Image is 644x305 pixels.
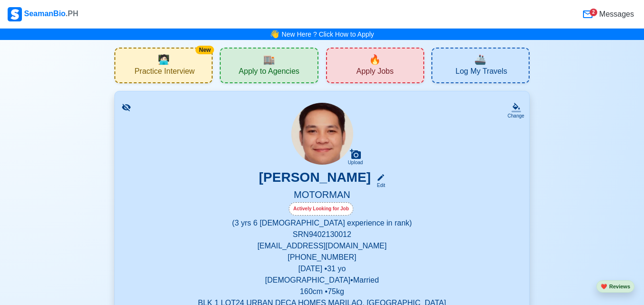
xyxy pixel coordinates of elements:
span: bell [267,27,282,41]
span: Apply Jobs [356,67,393,79]
div: SeamanBio [8,7,78,21]
div: Upload [348,160,363,166]
p: 160 cm • 75 kg [126,286,518,297]
div: 2 [590,9,597,16]
p: (3 yrs 6 [DEMOGRAPHIC_DATA] experience in rank) [126,217,518,229]
p: SRN 9402130012 [126,229,518,240]
span: Messages [597,9,634,20]
span: Apply to Agencies [239,67,299,79]
p: [DATE] • 31 yo [126,263,518,275]
span: Log My Travels [456,67,507,79]
p: [EMAIL_ADDRESS][DOMAIN_NAME] [126,240,518,252]
a: New Here ? Click How to Apply [282,30,374,38]
span: .PH [66,10,79,18]
p: [DEMOGRAPHIC_DATA] • Married [126,275,518,286]
h3: [PERSON_NAME] [259,169,371,189]
div: Actively Looking for Job [289,202,353,216]
span: heart [601,284,607,289]
div: New [195,46,214,54]
span: travel [474,52,486,67]
p: [PHONE_NUMBER] [126,252,518,263]
div: Change [508,112,524,119]
span: Practice Interview [134,67,194,79]
span: interview [158,52,170,67]
span: agencies [263,52,275,67]
img: Logo [8,7,22,21]
div: Edit [373,182,385,189]
button: heartReviews [596,280,634,293]
h5: MOTORMAN [126,189,518,202]
span: new [369,52,381,67]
